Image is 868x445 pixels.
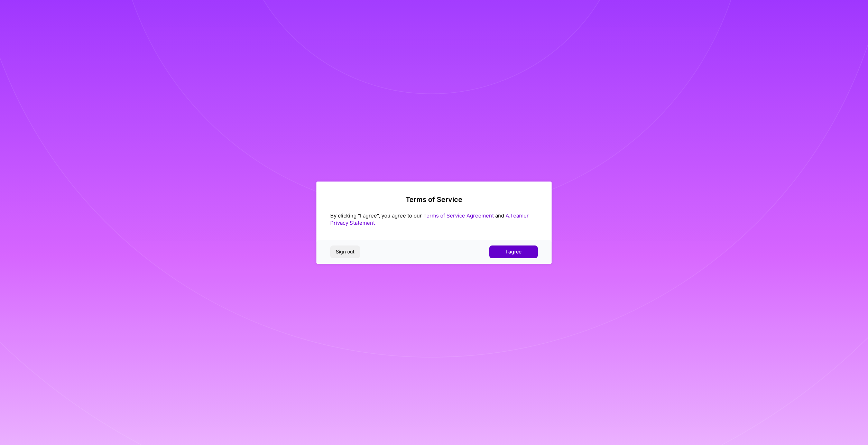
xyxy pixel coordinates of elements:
div: By clicking "I agree", you agree to our and [330,212,538,226]
button: Sign out [330,245,360,258]
span: Sign out [336,248,354,255]
h2: Terms of Service [330,195,538,204]
span: I agree [506,248,521,255]
button: I agree [489,245,538,258]
a: Terms of Service Agreement [423,212,494,219]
